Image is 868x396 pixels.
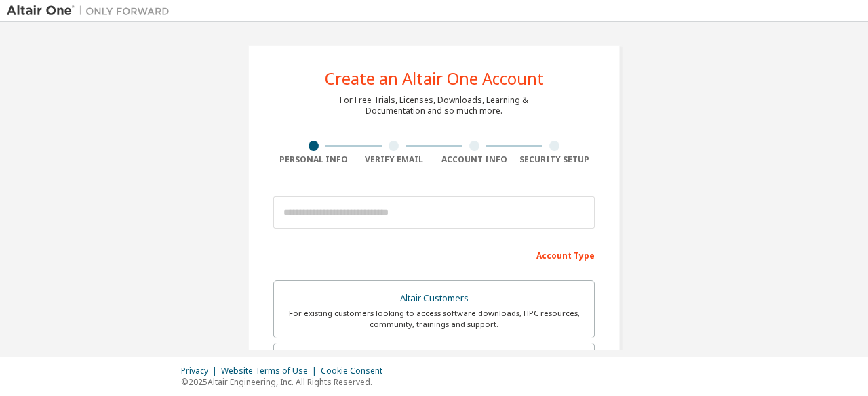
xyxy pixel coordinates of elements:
div: Account Type [273,244,595,265]
div: Account Info [434,154,515,165]
div: Website Terms of Use [221,366,321,376]
div: Cookie Consent [321,366,391,376]
div: Security Setup [515,154,595,165]
div: Privacy [181,366,221,376]
div: Personal Info [273,154,354,165]
p: © 2025 Altair Engineering, Inc. All Rights Reserved. [181,376,391,388]
div: For existing customers looking to access software downloads, HPC resources, community, trainings ... [282,308,586,330]
img: Altair One [7,4,176,18]
div: Verify Email [354,154,435,165]
div: Create an Altair One Account [325,70,544,87]
div: Altair Customers [282,289,586,308]
div: For Free Trials, Licenses, Downloads, Learning & Documentation and so much more. [340,95,528,116]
